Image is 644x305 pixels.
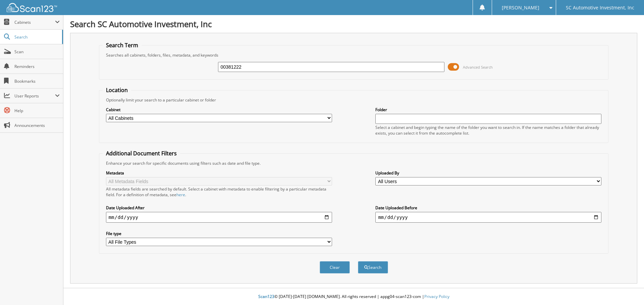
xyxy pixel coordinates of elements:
[14,64,60,69] span: Reminders
[375,125,601,136] div: Select a cabinet and begin typing the name of the folder you want to search in. If the name match...
[106,212,332,223] input: start
[70,18,637,29] h1: Search SC Automotive Investment, Inc
[14,108,60,113] span: Help
[106,231,332,236] label: File type
[103,97,605,103] div: Optionally limit your search to a particular cabinet or folder
[424,294,449,299] a: Privacy Policy
[63,289,644,305] div: © [DATE]-[DATE] [DOMAIN_NAME]. All rights reserved | appg04-scan123-com |
[375,107,601,112] label: Folder
[14,123,60,128] span: Announcements
[258,294,274,299] span: Scan123
[502,6,539,10] span: [PERSON_NAME]
[566,6,634,10] span: SC Automotive Investment, Inc
[463,65,493,70] span: Advanced Search
[320,261,350,274] button: Clear
[375,205,601,211] label: Date Uploaded Before
[103,86,131,94] legend: Location
[610,273,644,305] iframe: Chat Widget
[106,107,332,112] label: Cabinet
[375,212,601,223] input: end
[358,261,388,274] button: Search
[103,52,605,58] div: Searches all cabinets, folders, files, metadata, and keywords
[176,192,185,198] a: here
[106,170,332,176] label: Metadata
[14,93,55,99] span: User Reports
[14,34,59,40] span: Search
[375,170,601,176] label: Uploaded By
[106,186,332,198] div: All metadata fields are searched by default. Select a cabinet with metadata to enable filtering b...
[14,49,60,55] span: Scan
[103,150,180,157] legend: Additional Document Filters
[103,160,605,166] div: Enhance your search for specific documents using filters such as date and file type.
[106,205,332,211] label: Date Uploaded After
[14,78,60,84] span: Bookmarks
[14,19,55,25] span: Cabinets
[103,42,142,49] legend: Search Term
[7,3,57,12] img: scan123-logo-white.svg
